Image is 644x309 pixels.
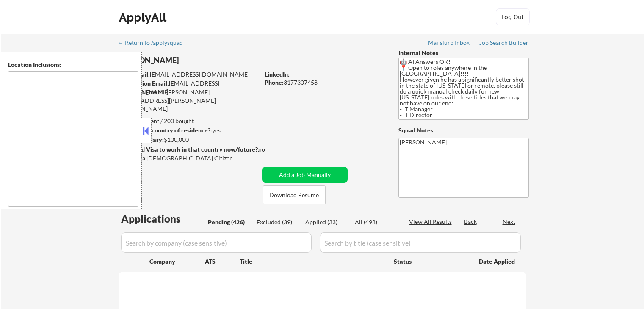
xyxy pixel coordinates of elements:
div: Internal Notes [398,49,529,57]
input: Search by company (case sensitive) [121,232,312,253]
div: Company [149,257,205,266]
div: [EMAIL_ADDRESS][DOMAIN_NAME] [119,79,259,96]
div: [PERSON_NAME] [119,55,293,66]
div: [EMAIL_ADDRESS][DOMAIN_NAME] [119,70,259,79]
a: ← Return to /applysquad [118,39,191,48]
div: ← Return to /applysquad [118,40,191,46]
div: Location Inclusions: [8,61,138,69]
div: Excluded (39) [257,218,299,226]
button: Log Out [496,8,530,25]
div: Yes, I am a [DEMOGRAPHIC_DATA] Citizen [119,154,262,163]
strong: Can work in country of residence?: [118,127,212,134]
input: Search by title (case sensitive) [320,232,521,253]
a: Mailslurp Inbox [428,39,470,48]
strong: LinkedIn: [265,71,290,78]
div: Back [464,218,478,226]
div: Next [503,218,516,226]
button: Download Resume [263,185,326,204]
div: ATS [205,257,240,266]
button: Add a Job Manually [262,167,348,183]
div: ApplyAll [119,10,169,25]
div: Date Applied [479,257,516,266]
div: no [258,145,282,154]
div: Title [240,257,386,266]
div: Applications [121,214,205,224]
div: Pending (426) [208,218,250,226]
div: Squad Notes [398,126,529,135]
strong: Will need Visa to work in that country now/future?: [119,146,260,153]
div: yes [118,126,257,135]
div: 3177307458 [265,78,384,87]
div: Job Search Builder [479,40,529,46]
div: Mailslurp Inbox [428,40,470,46]
div: All (498) [355,218,397,226]
strong: Phone: [265,79,284,86]
div: [PERSON_NAME][EMAIL_ADDRESS][PERSON_NAME][DOMAIN_NAME] [119,88,259,113]
div: $100,000 [118,135,259,144]
div: View All Results [409,218,454,226]
div: Status [394,254,467,269]
div: Applied (33) [305,218,348,226]
div: 33 sent / 200 bought [118,117,259,125]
